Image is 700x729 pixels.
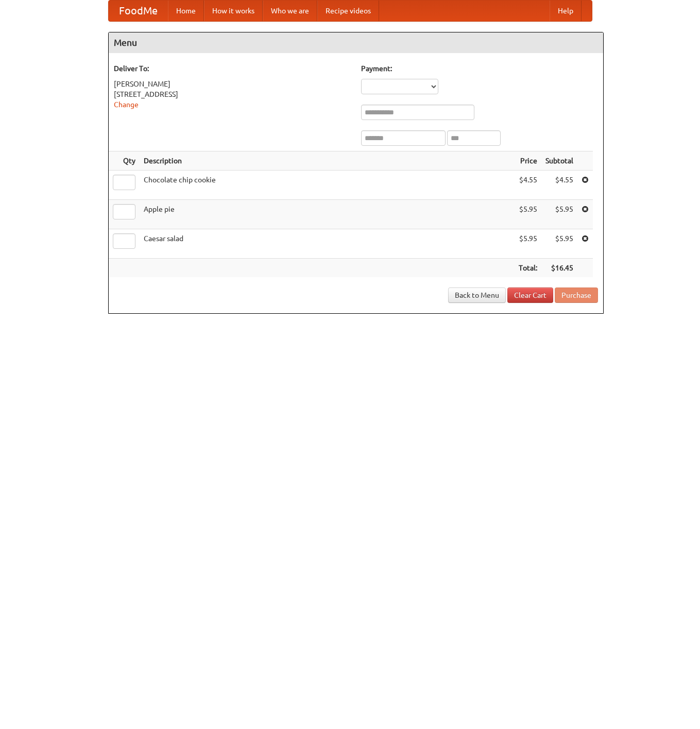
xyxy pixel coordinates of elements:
[168,1,204,21] a: Home
[140,200,515,229] td: Apple pie
[541,171,577,200] td: $4.55
[114,63,351,74] h5: Deliver To:
[114,100,139,109] a: Change
[515,171,541,200] td: $4.55
[507,287,553,303] a: Clear Cart
[114,79,351,89] div: [PERSON_NAME]
[515,259,541,278] th: Total:
[515,200,541,229] td: $5.95
[317,1,379,21] a: Recipe videos
[550,1,582,21] a: Help
[541,229,577,259] td: $5.95
[263,1,317,21] a: Who we are
[140,229,515,259] td: Caesar salad
[541,259,577,278] th: $16.45
[109,32,603,53] h4: Menu
[114,89,351,99] div: [STREET_ADDRESS]
[541,151,577,171] th: Subtotal
[204,1,263,21] a: How it works
[109,151,140,171] th: Qty
[515,229,541,259] td: $5.95
[541,200,577,229] td: $5.95
[555,287,598,303] button: Purchase
[140,171,515,200] td: Chocolate chip cookie
[515,151,541,171] th: Price
[109,1,168,21] a: FoodMe
[448,287,506,303] a: Back to Menu
[140,151,515,171] th: Description
[361,63,598,74] h5: Payment:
